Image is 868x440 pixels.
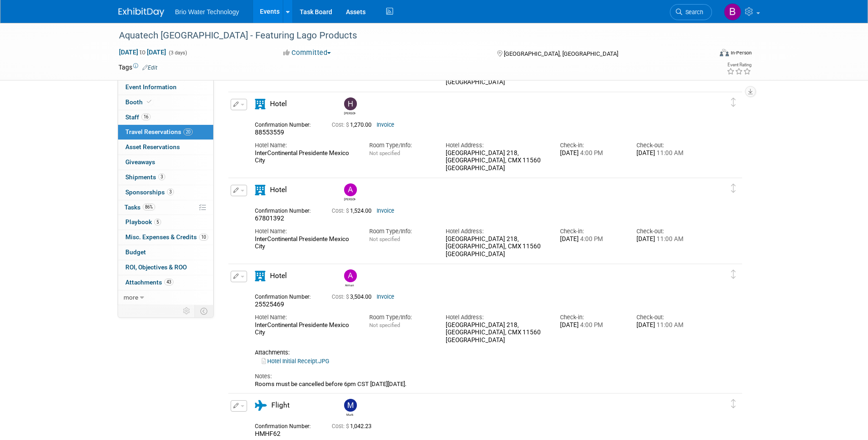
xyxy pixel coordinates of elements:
a: Shipments3 [118,170,213,185]
a: Search [670,4,712,20]
span: Sponsorships [125,188,174,196]
span: to [138,48,147,56]
a: more [118,290,213,305]
div: [DATE] [636,322,699,329]
i: Flight [255,400,267,411]
a: Tasks86% [118,200,213,215]
img: ExhibitDay [119,8,164,17]
span: Budget [125,248,146,256]
span: Playbook [125,218,161,225]
div: Room Type/Info: [369,313,432,322]
span: 1,270.00 [332,122,375,128]
div: Confirmation Number: [255,119,318,129]
a: Invoice [377,122,394,128]
div: [GEOGRAPHIC_DATA] 218, [GEOGRAPHIC_DATA], CMX 11560 [GEOGRAPHIC_DATA] [446,150,546,172]
div: [DATE] [636,236,699,243]
img: Mark Melkonian [344,399,357,412]
i: Booth reservation complete [147,99,151,104]
span: 67801392 [255,215,284,222]
span: Not specified [369,236,400,242]
a: Budget [118,245,213,260]
span: Booth [125,98,153,106]
span: Cost: $ [332,208,350,214]
div: Confirmation Number: [255,420,318,430]
span: Travel Reservations [125,128,193,135]
span: 10 [199,234,208,241]
i: Click and drag to move item [731,399,736,408]
div: [DATE] [560,236,623,243]
span: Attachments [125,279,173,286]
div: [GEOGRAPHIC_DATA] 218, [GEOGRAPHIC_DATA], CMX 11560 [GEOGRAPHIC_DATA] [446,236,546,258]
span: 4:00 PM [579,322,603,328]
span: (3 days) [168,50,187,56]
span: Event Information [125,83,177,91]
div: Event Format [658,48,752,61]
span: 86% [143,204,155,210]
div: Hotel Address: [446,141,546,150]
span: Cost: $ [332,423,350,429]
i: Hotel [255,271,265,281]
span: Hotel [270,100,287,108]
i: Hotel [255,185,265,195]
a: Playbook5 [118,215,213,230]
span: Hotel [270,272,287,280]
div: Mark Melkonian [342,399,358,417]
span: Not specified [369,322,400,328]
span: Tasks [124,204,155,211]
span: Cost: $ [332,294,350,300]
a: Sponsorships3 [118,185,213,200]
span: 4:00 PM [579,150,603,156]
div: [DATE] [560,150,623,157]
span: [GEOGRAPHIC_DATA], [GEOGRAPHIC_DATA] [504,50,618,57]
a: Asset Reservations [118,140,213,155]
div: Attachments: [255,349,700,356]
img: Format-Inperson.png [720,49,729,56]
td: Personalize Event Tab Strip [179,305,195,317]
span: 4:00 PM [579,236,603,242]
div: Hotel Address: [446,313,546,322]
div: [DATE] [636,150,699,157]
div: Hotel Address: [446,227,546,236]
span: Asset Reservations [125,143,180,150]
span: Giveaways [125,158,155,166]
span: Search [682,9,703,16]
span: [DATE] [DATE] [119,48,167,56]
a: Edit [142,64,157,71]
div: InterContinental Presidente Mexico City [255,322,356,337]
img: Harry Mesak [344,97,357,110]
div: Arman Melkonian [342,269,358,287]
div: Hotel Name: [255,227,356,236]
span: more [124,294,138,301]
a: Attachments43 [118,275,213,290]
div: Arman Melkonian [344,282,356,287]
div: Check-out: [636,313,699,322]
div: Aquatech [GEOGRAPHIC_DATA] - Featuring Lago Products [116,27,698,44]
div: Confirmation Number: [255,291,318,300]
span: 3,504.00 [332,294,375,300]
span: Brio Water Technology [175,8,239,16]
a: Hotel Initial Receipt.JPG [262,358,329,365]
span: Not specified [369,150,400,156]
div: In-Person [730,49,752,56]
td: Tags [119,63,157,72]
div: Arturo Martinovich [344,196,356,201]
img: Arman Melkonian [344,269,357,282]
img: Arturo Martinovich [344,183,357,196]
span: 5 [154,219,161,225]
div: Rooms must be cancelled before 6pm CST [DATE][DATE]. [255,381,700,388]
div: Room Type/Info: [369,141,432,150]
span: Staff [125,113,151,121]
div: Hotel Name: [255,141,356,150]
a: ROI, Objectives & ROO [118,260,213,275]
div: Event Rating [727,63,751,67]
a: Travel Reservations20 [118,125,213,140]
button: Committed [280,48,334,58]
span: 25525469 [255,300,284,308]
span: Cost: $ [332,122,350,128]
span: 20 [183,129,193,135]
div: Hotel Name: [255,313,356,322]
span: 3 [158,173,165,180]
span: 1,042.23 [332,423,375,429]
span: 16 [141,113,151,120]
i: Click and drag to move item [731,184,736,193]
